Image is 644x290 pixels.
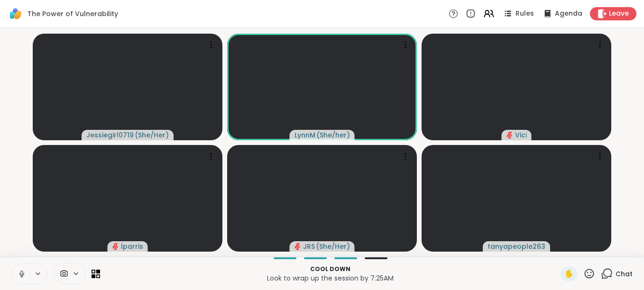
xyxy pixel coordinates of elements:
[86,130,134,140] span: Jessiegirl0719
[488,242,545,251] span: tanyapeople263
[555,9,582,18] span: Agenda
[609,9,629,18] span: Leave
[515,9,534,18] span: Rules
[28,9,118,18] span: The Power of Vulnerability
[135,130,169,140] span: ( She/Her )
[506,132,513,138] span: audio-muted
[316,242,350,251] span: ( She/Her )
[515,130,527,140] span: Vici
[106,273,555,283] p: Look to wrap up the session by 7:25AM
[616,269,633,279] span: Chat
[303,242,315,251] span: JRS
[294,130,315,140] span: LynnM
[564,268,574,280] span: ✋
[294,243,301,250] span: audio-muted
[121,242,143,251] span: lparris
[112,243,119,250] span: audio-muted
[8,6,24,22] img: ShareWell Logomark
[106,265,555,273] p: Cool down
[316,130,350,140] span: ( She/her )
